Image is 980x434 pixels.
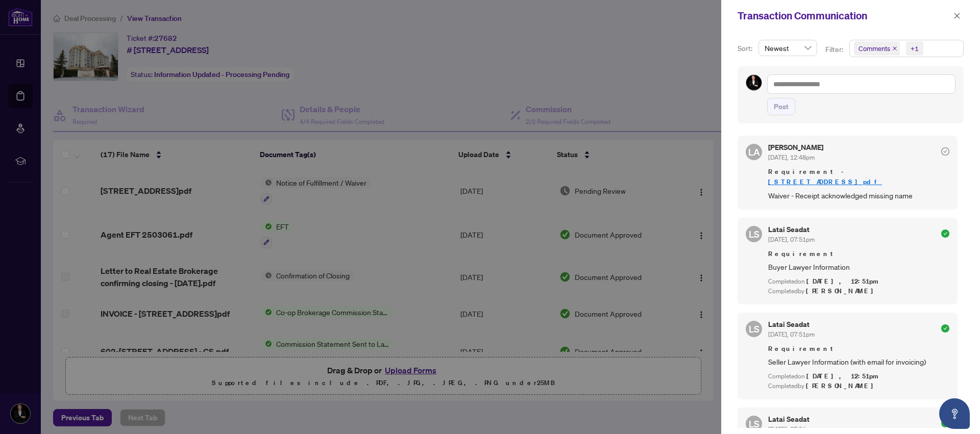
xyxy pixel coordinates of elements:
span: Comments [859,43,890,54]
span: [DATE], 07:51pm [768,236,815,243]
h5: Latai Seadat [768,416,815,423]
h5: [PERSON_NAME] [768,144,823,151]
span: [PERSON_NAME] [806,287,879,295]
button: Open asap [939,398,970,429]
div: Completed on [768,372,949,381]
span: Requirement - [768,167,949,187]
a: [STREET_ADDRESS]pdf [768,177,882,186]
h5: Latai Seadat [768,226,815,233]
span: LS [749,417,759,431]
span: [DATE], 12:51pm [806,372,880,380]
span: check-circle [941,419,949,427]
span: Comments [854,41,900,56]
span: LA [748,145,760,159]
span: LS [749,322,759,336]
span: Buyer Lawyer Information [768,261,949,273]
span: [DATE], 12:48pm [768,154,815,161]
span: [PERSON_NAME] [806,381,879,390]
div: Completed by [768,381,949,391]
span: LS [749,227,759,241]
div: Completed on [768,277,949,287]
span: check-circle [941,147,949,156]
span: check-circle [941,229,949,238]
span: Requirement [768,249,949,259]
span: Waiver - Receipt acknowledged missing name [768,190,949,201]
div: +1 [911,43,919,54]
div: Completed by [768,287,949,296]
img: Profile Icon [746,75,762,90]
span: Seller Lawyer Information (with email for invoicing) [768,356,949,368]
span: close [953,12,961,19]
h5: Latai Seadat [768,321,815,328]
span: check-circle [941,324,949,333]
span: Requirement [768,344,949,354]
p: Filter: [825,44,845,55]
button: Post [767,98,795,115]
div: Transaction Communication [738,8,950,23]
span: [DATE], 07:51pm [768,330,815,338]
span: Newest [765,40,811,56]
span: close [892,46,897,51]
p: Sort: [738,43,754,54]
span: [DATE], 12:51pm [806,277,880,286]
span: [DATE], 07:51pm [768,425,815,433]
